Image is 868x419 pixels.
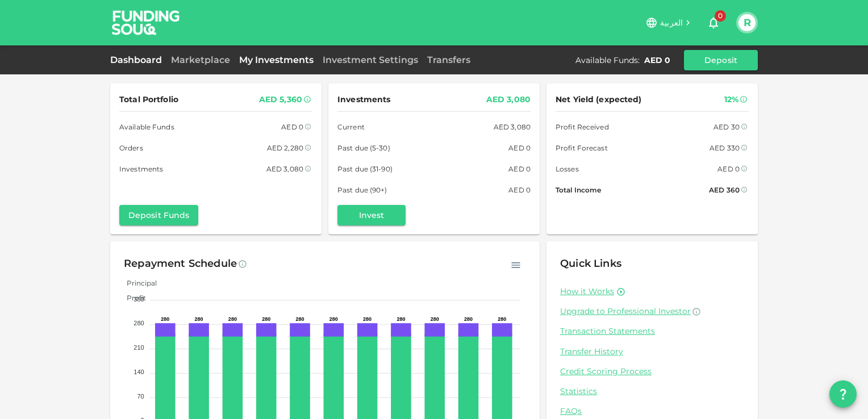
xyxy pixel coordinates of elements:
[556,142,608,154] span: Profit Forecast
[575,55,640,66] div: Available Funds :
[337,142,390,154] span: Past due (5-30)
[829,380,857,408] button: question
[556,163,579,175] span: Losses
[137,393,144,400] tspan: 70
[337,184,387,196] span: Past due (90+)
[337,163,393,175] span: Past due (31-90)
[713,121,740,133] div: AED 30
[486,93,531,107] div: AED 3,080
[133,320,144,326] tspan: 280
[266,163,303,175] div: AED 3,080
[715,10,726,22] span: 0
[556,184,601,196] span: Total Income
[337,205,406,225] button: Invest
[560,326,744,337] a: Transaction Statements
[119,163,163,175] span: Investments
[560,406,744,417] a: FAQs
[560,386,744,397] a: Statistics
[118,294,146,302] span: Profit
[281,121,303,133] div: AED 0
[702,11,725,34] button: 0
[110,55,166,65] a: Dashboard
[560,306,691,316] span: Upgrade to Professional Investor
[560,257,621,270] span: Quick Links
[738,14,756,31] button: R
[684,50,758,70] button: Deposit
[119,121,174,133] span: Available Funds
[560,346,744,357] a: Transfer History
[124,255,237,273] div: Repayment Schedule
[508,142,531,154] div: AED 0
[709,184,740,196] div: AED 360
[724,93,738,107] div: 12%
[710,142,740,154] div: AED 330
[494,121,531,133] div: AED 3,080
[560,286,614,297] a: How it Works
[318,55,423,65] a: Investment Settings
[556,121,609,133] span: Profit Received
[118,279,157,287] span: Principal
[508,163,531,175] div: AED 0
[166,55,235,65] a: Marketplace
[133,344,144,351] tspan: 210
[337,121,365,133] span: Current
[508,184,531,196] div: AED 0
[337,93,390,107] span: Investments
[133,368,144,375] tspan: 140
[560,306,744,317] a: Upgrade to Professional Investor
[267,142,303,154] div: AED 2,280
[660,18,683,28] span: العربية
[717,163,740,175] div: AED 0
[133,296,144,303] tspan: 350
[259,93,302,107] div: AED 5,360
[644,55,670,66] div: AED 0
[119,205,198,225] button: Deposit Funds
[423,55,475,65] a: Transfers
[556,93,642,107] span: Net Yield (expected)
[560,366,744,377] a: Credit Scoring Process
[119,142,143,154] span: Orders
[235,55,318,65] a: My Investments
[119,93,178,107] span: Total Portfolio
